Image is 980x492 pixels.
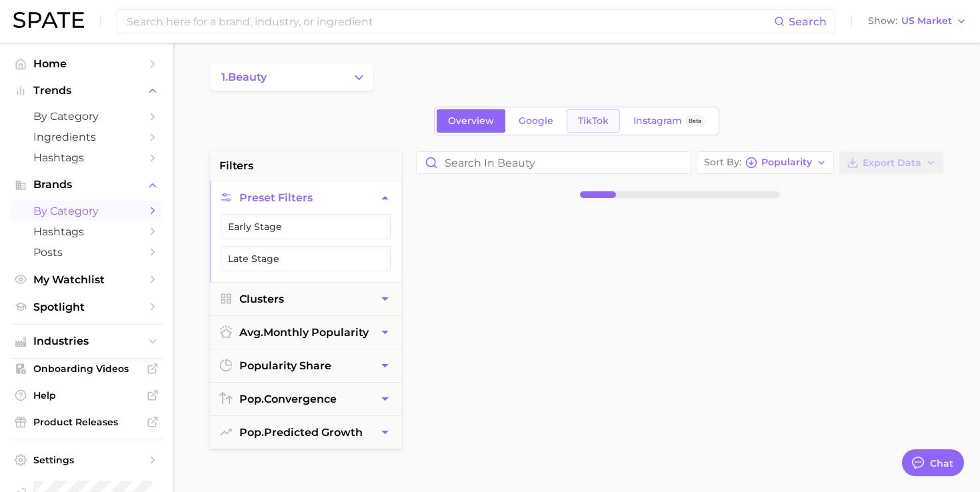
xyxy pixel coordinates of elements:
[863,157,921,169] span: Export Data
[901,17,952,25] span: US Market
[239,191,313,204] span: Preset Filters
[11,53,163,74] a: Home
[239,426,363,439] span: predicted growth
[11,147,163,168] a: Hashtags
[210,283,401,315] button: Clusters
[210,64,373,91] button: Change Category
[33,273,140,286] span: My Watchlist
[697,151,834,174] button: Sort ByPopularity
[789,15,827,28] span: Search
[33,110,140,123] span: by Category
[437,109,505,133] a: Overview
[578,115,609,127] span: TikTok
[33,454,140,466] span: Settings
[33,205,140,217] span: by Category
[33,363,140,375] span: Onboarding Videos
[33,225,140,238] span: Hashtags
[11,221,163,242] a: Hashtags
[239,326,263,339] abbr: average
[33,85,140,97] span: Trends
[239,326,369,339] span: monthly popularity
[239,393,264,405] abbr: popularity index
[448,115,494,127] span: Overview
[868,17,897,25] span: Show
[11,412,163,432] a: Product Releases
[689,115,701,127] span: Beta
[33,389,140,401] span: Help
[221,71,267,83] span: 1. beauty
[33,301,140,313] span: Spotlight
[33,335,140,347] span: Industries
[11,450,163,470] a: Settings
[210,416,401,449] button: pop.predicted growth
[125,10,774,33] input: Search here for a brand, industry, or ingredient
[33,246,140,259] span: Posts
[210,349,401,382] button: popularity share
[210,383,401,415] button: pop.convergence
[507,109,565,133] a: Google
[11,201,163,221] a: by Category
[33,179,140,191] span: Brands
[417,152,691,173] input: Search in beauty
[219,158,253,174] span: filters
[11,175,163,195] button: Brands
[11,297,163,317] a: Spotlight
[633,115,682,127] span: Instagram
[221,246,391,271] button: Late Stage
[11,106,163,127] a: by Category
[11,242,163,263] a: Posts
[519,115,553,127] span: Google
[839,151,943,174] button: Export Data
[239,393,337,405] span: convergence
[13,12,84,28] img: SPATE
[33,416,140,428] span: Product Releases
[622,109,717,133] a: InstagramBeta
[761,159,812,166] span: Popularity
[239,426,264,439] abbr: popularity index
[865,13,970,30] button: ShowUS Market
[239,359,331,372] span: popularity share
[11,359,163,379] a: Onboarding Videos
[11,269,163,290] a: My Watchlist
[704,159,741,166] span: Sort By
[210,316,401,349] button: avg.monthly popularity
[239,293,284,305] span: Clusters
[33,131,140,143] span: Ingredients
[11,81,163,101] button: Trends
[210,181,401,214] button: Preset Filters
[33,151,140,164] span: Hashtags
[33,57,140,70] span: Home
[11,127,163,147] a: Ingredients
[221,214,391,239] button: Early Stage
[567,109,620,133] a: TikTok
[11,331,163,351] button: Industries
[11,385,163,405] a: Help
